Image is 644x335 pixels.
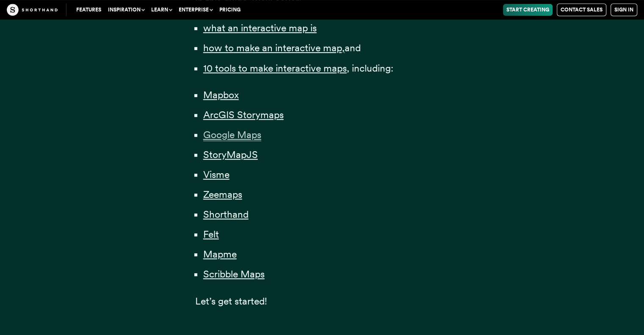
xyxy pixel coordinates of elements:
a: 10 tools to make interactive maps [203,62,347,74]
a: Shorthand [203,208,249,220]
a: StoryMapJS [203,149,258,161]
button: Enterprise [175,4,216,16]
a: Visme [203,169,229,180]
a: Zeemaps [203,188,242,200]
button: Learn [148,4,175,16]
span: and [345,42,361,54]
a: what an interactive map is [203,22,317,34]
button: Inspiration [105,4,148,16]
img: The Craft [7,4,58,16]
a: Mapbox [203,89,239,101]
span: , including: [347,62,393,74]
a: ArcGIS Storymaps [203,109,284,121]
a: Sign in [611,3,637,16]
a: Mapme [203,248,237,260]
a: how to make an interactive map, [203,42,345,54]
span: Let’s get started! [195,295,267,307]
a: Features [73,4,105,16]
a: Contact Sales [557,3,606,16]
a: Scribble Maps [203,268,265,280]
a: Felt [203,228,219,240]
a: Pricing [216,4,244,16]
a: Start Creating [503,4,553,16]
a: Google Maps [203,129,261,141]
